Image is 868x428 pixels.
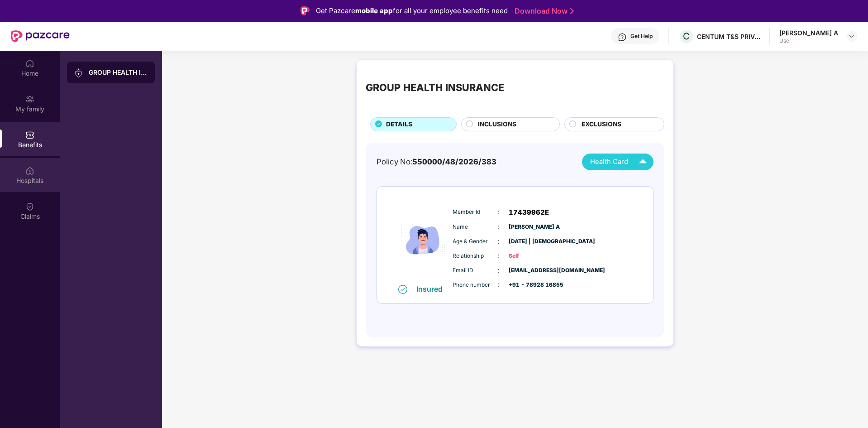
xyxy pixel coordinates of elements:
[618,33,627,42] img: svg+xml;base64,PHN2ZyBpZD0iSGVscC0zMngzMiIgeG1sbnM9Imh0dHA6Ly93d3cudzMub3JnLzIwMDAvc3ZnIiB3aWR0aD...
[453,237,498,246] span: Age & Gender
[498,251,500,261] span: :
[509,237,554,246] span: [DATE] | [DEMOGRAPHIC_DATA]
[498,207,500,217] span: :
[25,59,34,68] img: svg+xml;base64,PHN2ZyBpZD0iSG9tZSIgeG1sbnM9Imh0dHA6Ly93d3cudzMub3JnLzIwMDAvc3ZnIiB3aWR0aD0iMjAiIG...
[316,5,508,16] div: Get Pazcare for all your employee benefits need
[697,32,760,41] div: CENTUM T&S PRIVATE LIMITED
[779,29,838,37] div: [PERSON_NAME] A
[416,284,448,293] div: Insured
[582,120,621,130] span: EXCLUSIONS
[509,281,554,289] span: +91 - 78928 16855
[498,222,500,232] span: :
[848,33,855,40] img: svg+xml;base64,PHN2ZyBpZD0iRHJvcGRvd24tMzJ4MzIiIHhtbG5zPSJodHRwOi8vd3d3LnczLm9yZy8yMDAwL3N2ZyIgd2...
[509,266,554,275] span: [EMAIL_ADDRESS][DOMAIN_NAME]
[11,30,70,42] img: New Pazcare Logo
[25,166,34,175] img: svg+xml;base64,PHN2ZyBpZD0iSG9zcGl0YWxzIiB4bWxucz0iaHR0cDovL3d3dy53My5vcmcvMjAwMC9zdmciIHdpZHRoPS...
[630,33,653,40] div: Get Help
[89,68,148,77] div: GROUP HEALTH INSURANCE
[635,154,651,170] img: Icuh8uwCUCF+XjCZyLQsAKiDCM9HiE6CMYmKQaPGkZKaA32CAAACiQcFBJY0IsAAAAASUVORK5CYII=
[300,6,310,15] img: Logo
[25,202,34,211] img: svg+xml;base64,PHN2ZyBpZD0iQ2xhaW0iIHhtbG5zPSJodHRwOi8vd3d3LnczLm9yZy8yMDAwL3N2ZyIgd2lkdGg9IjIwIi...
[453,223,498,231] span: Name
[498,236,500,246] span: :
[366,80,504,95] div: GROUP HEALTH INSURANCE
[412,157,496,166] span: 550000/48/2026/383
[498,280,500,290] span: :
[509,223,554,231] span: [PERSON_NAME] A
[398,285,407,294] img: svg+xml;base64,PHN2ZyB4bWxucz0iaHR0cDovL3d3dy53My5vcmcvMjAwMC9zdmciIHdpZHRoPSIxNiIgaGVpZ2h0PSIxNi...
[498,265,500,275] span: :
[683,31,690,42] span: C
[396,196,450,284] img: icon
[582,154,653,170] button: Health Card
[509,207,549,218] span: 17439962E
[25,95,34,104] img: svg+xml;base64,PHN2ZyB3aWR0aD0iMjAiIGhlaWdodD0iMjAiIHZpZXdCb3g9IjAgMCAyMCAyMCIgZmlsbD0ibm9uZSIgeG...
[355,6,393,15] strong: mobile app
[453,252,498,260] span: Relationship
[453,281,498,289] span: Phone number
[570,6,574,16] img: Stroke
[453,208,498,216] span: Member Id
[515,6,571,16] a: Download Now
[779,37,838,44] div: User
[377,156,496,168] div: Policy No:
[590,157,628,167] span: Health Card
[478,120,516,130] span: INCLUSIONS
[509,252,554,260] span: Self
[25,130,34,139] img: svg+xml;base64,PHN2ZyBpZD0iQmVuZWZpdHMiIHhtbG5zPSJodHRwOi8vd3d3LnczLm9yZy8yMDAwL3N2ZyIgd2lkdGg9Ij...
[74,68,83,77] img: svg+xml;base64,PHN2ZyB3aWR0aD0iMjAiIGhlaWdodD0iMjAiIHZpZXdCb3g9IjAgMCAyMCAyMCIgZmlsbD0ibm9uZSIgeG...
[386,120,412,130] span: DETAILS
[453,266,498,275] span: Email ID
